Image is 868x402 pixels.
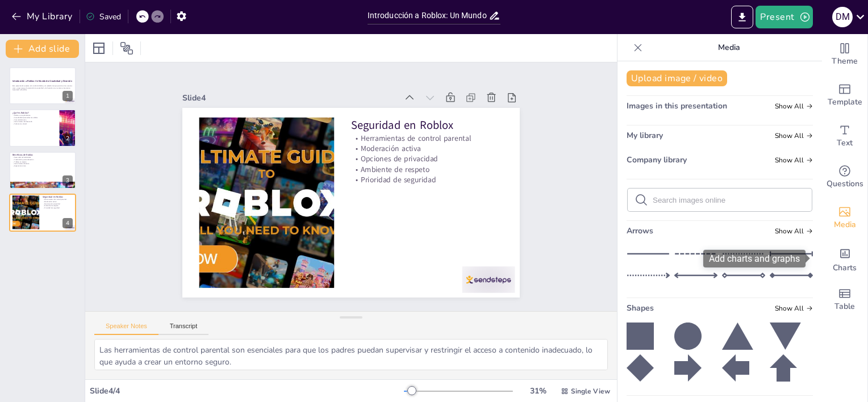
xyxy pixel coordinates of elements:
[731,6,753,28] button: Export to PowerPoint
[90,39,108,57] div: Layout
[94,339,608,370] textarea: Las herramientas de control parental son esenciales para que los padres puedan supervisar y restr...
[12,85,73,89] p: Esta presentación explora el mundo de Roblox, una plataforma que permite a los usuarios crear y j...
[43,199,73,201] p: Herramientas de control parental
[43,201,73,203] p: Moderación activa
[627,154,687,165] span: Company library
[12,116,56,119] p: Accesibilidad para todas las edades
[832,55,858,68] span: Theme
[12,156,73,158] p: Desarrollo de habilidades
[12,158,73,161] p: Creatividad y personalización
[822,34,867,75] div: Change the overall theme
[828,96,862,108] span: Template
[9,67,76,104] div: 1
[837,137,853,149] span: Text
[822,238,867,279] div: Add charts and graphs
[43,205,73,207] p: Ambiente de respeto
[158,323,209,335] button: Transcript
[9,109,76,146] div: 2
[832,7,853,27] div: D M
[647,34,811,61] p: Media
[12,114,56,116] p: Roblox como plataforma
[653,196,805,204] input: Search images online
[12,162,73,165] p: Herramienta educativa
[627,225,653,236] span: Arrows
[386,155,484,284] p: Herramientas de control parental
[352,180,450,309] p: Prioridad de seguridad
[827,178,863,190] span: Questions
[627,101,727,111] span: Images in this presentation
[775,156,813,164] span: Show all
[94,323,158,335] button: Speaker Notes
[12,153,73,157] p: Beneficios de Roblox
[378,161,475,290] p: Moderación activa
[120,41,133,55] span: Position
[775,304,813,312] span: Show all
[12,120,56,123] p: Herramientas de desarrollo
[822,116,867,157] div: Add text boxes
[12,111,56,115] p: ¿Qué es Roblox?
[86,11,121,22] div: Saved
[703,250,806,267] div: Add charts and graphs
[627,130,663,141] span: My library
[62,175,73,186] div: 3
[12,123,56,125] p: Fenómeno cultural
[822,279,867,320] div: Add a table
[571,387,610,396] span: Single View
[12,89,73,91] p: Generated with [URL]
[62,91,73,101] div: 1
[627,303,654,313] span: Shapes
[775,132,813,140] span: Show all
[834,219,856,231] span: Media
[43,207,73,210] p: Prioridad de seguridad
[833,262,857,274] span: Charts
[12,118,56,120] p: Comunidad activa
[361,174,458,303] p: Ambiente de respeto
[6,40,79,58] button: Add slide
[756,6,812,28] button: Present
[832,6,853,28] button: D M
[834,300,855,313] span: Table
[368,7,489,24] input: Insert title
[90,386,404,396] div: Slide 4 / 4
[62,218,73,228] div: 4
[9,152,76,189] div: 3
[775,227,813,235] span: Show all
[43,203,73,205] p: Opciones de privacidad
[627,70,727,86] button: Upload image / video
[9,7,77,26] button: My Library
[822,75,867,116] div: Add ready made slides
[12,165,73,167] p: Experiencia única
[9,194,76,231] div: 4
[62,133,73,144] div: 2
[395,146,497,278] p: Seguridad en Roblox
[43,195,73,199] p: Seguridad en Roblox
[775,102,813,110] span: Show all
[524,386,552,396] div: 31 %
[822,198,867,238] div: Add images, graphics, shapes or video
[12,161,73,163] p: Trabajo en equipo
[822,157,867,198] div: Get real-time input from your audience
[12,79,72,82] strong: Introducción a Roblox: Un Mundo de Creatividad y Diversión
[369,167,467,296] p: Opciones de privacidad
